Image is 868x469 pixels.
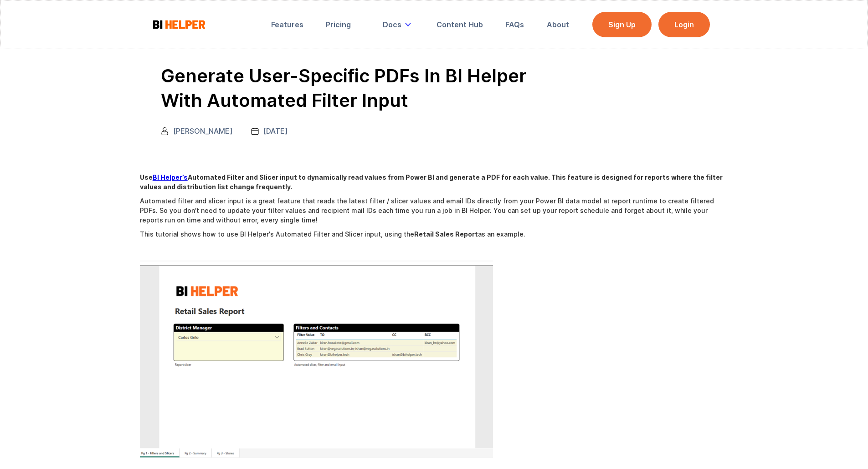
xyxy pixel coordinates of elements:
[376,15,421,35] div: Docs
[140,173,723,191] strong: Automated Filter and Slicer input to dynamically read values from Power BI and generate a PDF for...
[173,126,233,136] div: [PERSON_NAME]
[658,12,710,37] a: Login
[140,196,729,225] p: Automated filter and slicer input is a great feature that reads the latest filter / slicer values...
[153,173,188,181] a: BI Helper’s
[140,243,729,253] p: ‍
[383,20,401,29] div: Docs
[161,64,571,113] h1: Generate User-specific PDFs In BI Helper with Automated Filter Input
[271,20,303,29] div: Features
[140,229,729,239] p: This tutorial shows how to use BI Helper's Automated Filter and Slicer input, using the as an exa...
[499,15,530,35] a: FAQs
[140,173,153,181] strong: Use
[414,230,478,238] strong: Retail Sales Report
[263,126,288,136] div: [DATE]
[540,15,575,35] a: About
[265,15,310,35] a: Features
[326,20,351,29] div: Pricing
[430,15,489,35] a: Content Hub
[592,12,652,37] a: Sign Up
[437,20,483,29] div: Content Hub
[319,15,357,35] a: Pricing
[547,20,569,29] div: About
[505,20,524,29] div: FAQs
